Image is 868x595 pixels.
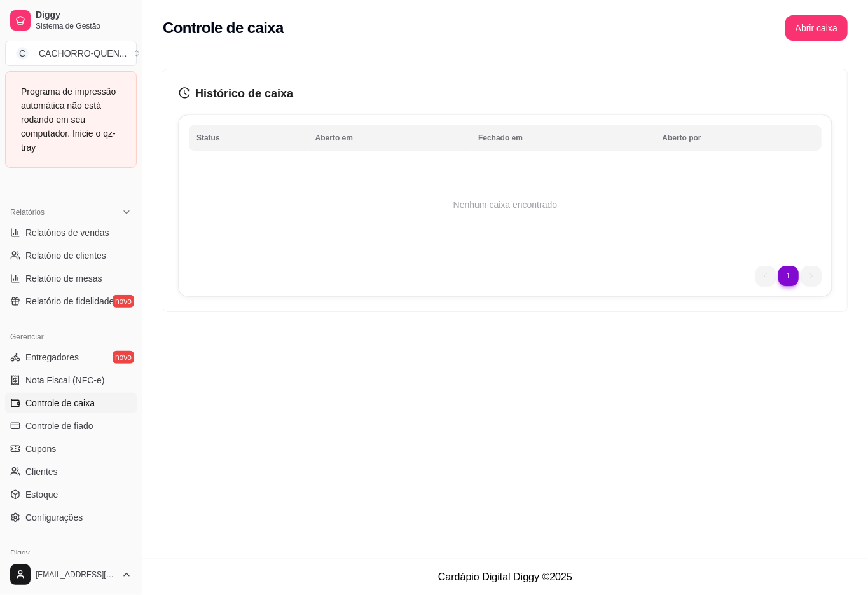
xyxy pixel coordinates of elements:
span: Relatório de clientes [25,249,106,262]
footer: Cardápio Digital Diggy © 2025 [142,559,868,595]
span: history [179,87,190,99]
span: Entregadores [25,351,79,364]
a: Relatório de fidelidadenovo [5,291,137,311]
span: Estoque [25,488,58,501]
a: Relatório de mesas [5,268,137,289]
a: Cupons [5,439,137,459]
span: Sistema de Gestão [36,21,132,31]
span: Clientes [25,465,58,478]
span: Relatório de mesas [25,272,102,285]
a: Clientes [5,462,137,482]
button: Abrir caixa [785,15,848,41]
a: Configurações [5,507,137,528]
a: Estoque [5,484,137,505]
a: DiggySistema de Gestão [5,5,137,36]
span: Relatório de fidelidade [25,295,114,308]
h2: Controle de caixa [163,18,284,38]
span: Cupons [25,442,56,455]
span: Relatórios de vendas [25,226,109,239]
a: Nota Fiscal (NFC-e) [5,370,137,390]
span: Relatórios [10,207,45,217]
span: Controle de fiado [25,420,93,432]
th: Status [189,125,308,151]
span: Controle de caixa [25,397,95,409]
th: Aberto em [308,125,471,151]
div: Programa de impressão automática não está rodando em seu computador. Inicie o qz-tray [21,85,121,154]
span: C [16,47,29,60]
div: Diggy [5,543,137,563]
div: Gerenciar [5,327,137,347]
button: [EMAIL_ADDRESS][DOMAIN_NAME] [5,559,137,590]
a: Entregadoresnovo [5,347,137,367]
div: CACHORRO-QUEN ... [39,47,127,60]
th: Fechado em [471,125,654,151]
li: pagination item 1 active [778,266,799,286]
a: Relatório de clientes [5,245,137,266]
h3: Histórico de caixa [179,85,832,102]
nav: pagination navigation [749,259,828,292]
a: Controle de fiado [5,416,137,436]
a: Controle de caixa [5,393,137,413]
span: [EMAIL_ADDRESS][DOMAIN_NAME] [36,570,116,580]
th: Aberto por [654,125,822,151]
a: Relatórios de vendas [5,222,137,243]
span: Nota Fiscal (NFC-e) [25,374,104,386]
td: Nenhum caixa encontrado [189,154,822,256]
button: Select a team [5,41,137,66]
span: Diggy [36,10,132,21]
span: Configurações [25,511,83,524]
